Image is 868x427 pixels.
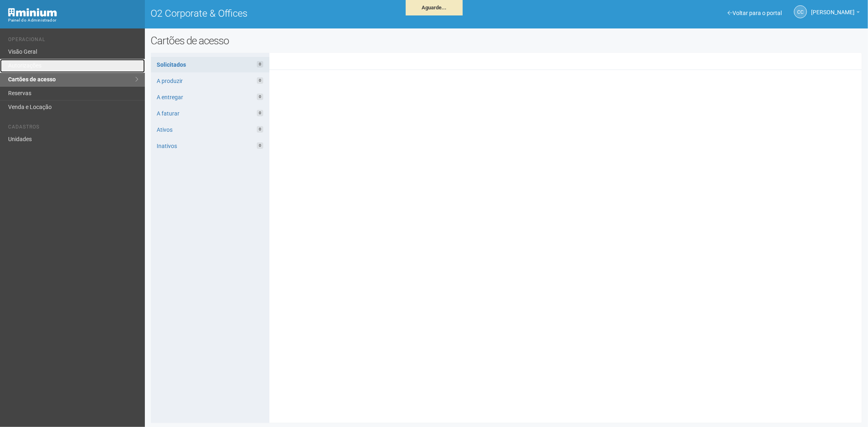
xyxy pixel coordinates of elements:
[151,106,269,121] a: A faturar0
[8,17,139,24] div: Painel do Administrador
[257,94,263,100] span: 0
[794,5,807,18] a: CC
[811,10,860,17] a: [PERSON_NAME]
[8,8,57,17] img: Minium
[151,8,501,19] h1: O2 Corporate & Offices
[151,122,269,137] a: Ativos0
[8,37,139,45] li: Operacional
[151,138,269,154] a: Inativos0
[151,35,862,47] h2: Cartões de acesso
[8,124,139,133] li: Cadastros
[151,89,269,105] a: A entregar0
[257,61,263,68] span: 0
[811,1,855,15] span: Camila Catarina Lima
[257,110,263,116] span: 0
[257,126,263,133] span: 0
[728,10,782,16] a: Voltar para o portal
[151,73,269,89] a: A produzir0
[257,142,263,149] span: 0
[257,77,263,84] span: 0
[151,57,269,72] a: Solicitados0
